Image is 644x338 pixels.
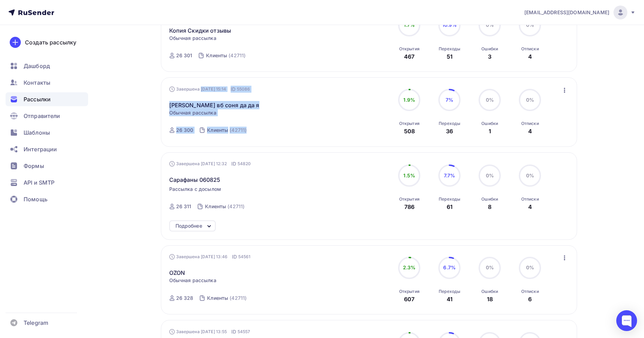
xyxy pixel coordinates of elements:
[486,97,494,103] span: 0%
[204,201,245,212] a: Клиенты (42711)
[447,52,453,61] div: 51
[169,186,221,193] span: Рассылка с досылом
[528,52,532,61] div: 4
[169,253,251,260] div: Завершена [DATE] 13:46
[439,196,460,202] div: Переходы
[176,295,194,302] div: 26 328
[207,295,228,302] div: Клиенты
[528,127,532,135] div: 4
[444,172,455,178] span: 7.7%
[447,295,453,303] div: 41
[403,264,416,270] span: 2.3%
[232,253,237,260] span: ID
[403,172,415,178] span: 1.5%
[6,109,88,123] a: Отправители
[404,295,414,303] div: 607
[521,289,539,294] div: Отписки
[399,289,420,294] div: Открытия
[486,264,494,270] span: 0%
[206,293,247,304] a: Клиенты (42711)
[169,26,231,35] a: Копия Скидки отзывы
[439,289,460,294] div: Переходы
[176,127,194,134] div: 26 300
[176,203,191,210] div: 26 311
[24,319,48,327] span: Telegram
[443,264,456,270] span: 6.7%
[526,97,534,103] span: 0%
[439,121,460,126] div: Переходы
[169,277,216,284] span: Обычная рассылка
[526,264,534,270] span: 0%
[205,50,246,61] a: Клиенты (42711)
[237,86,250,93] span: 55086
[24,145,57,153] span: Интеграции
[521,46,539,52] div: Отписки
[169,35,216,42] span: Обычная рассылка
[229,52,246,59] div: (42711)
[6,159,88,173] a: Формы
[169,160,251,167] div: Завершена [DATE] 12:32
[524,9,609,16] span: [EMAIL_ADDRESS][DOMAIN_NAME]
[230,127,247,134] div: (42711)
[446,127,453,135] div: 36
[404,203,414,211] div: 786
[481,121,498,126] div: Ошибки
[238,328,250,335] span: 54557
[403,97,415,103] span: 1.9%
[169,176,221,184] span: Сарафаны 060825
[24,195,48,203] span: Помощь
[231,86,235,93] span: ID
[169,86,250,93] div: Завершена [DATE] 15:14
[528,295,532,303] div: 6
[24,112,60,120] span: Отправители
[176,52,192,59] div: 26 301
[481,289,498,294] div: Ошибки
[439,46,460,52] div: Переходы
[447,203,453,211] div: 61
[230,295,247,302] div: (42711)
[205,203,226,210] div: Клиенты
[399,121,420,126] div: Открытия
[231,328,236,335] span: ID
[6,92,88,106] a: Рассылки
[24,78,50,87] span: Контакты
[446,97,453,103] span: 7%
[169,101,259,109] a: [PERSON_NAME] вб соня да да я
[488,203,491,211] div: 8
[486,172,494,178] span: 0%
[487,295,493,303] div: 18
[489,127,491,135] div: 1
[24,62,50,70] span: Дашборд
[169,109,216,116] span: Обычная рассылка
[24,128,50,137] span: Шаблоны
[169,269,185,277] a: OZON
[175,222,202,230] div: Подробнее
[169,328,250,335] div: Завершена [DATE] 13:55
[6,126,88,140] a: Шаблоны
[6,76,88,90] a: Контакты
[404,127,415,135] div: 508
[488,52,491,61] div: 3
[524,6,636,19] a: [EMAIL_ADDRESS][DOMAIN_NAME]
[526,172,534,178] span: 0%
[481,196,498,202] div: Ошибки
[25,38,76,47] div: Создать рассылку
[231,160,236,167] span: ID
[481,46,498,52] div: Ошибки
[528,203,532,211] div: 4
[6,59,88,73] a: Дашборд
[227,203,244,210] div: (42711)
[24,178,54,187] span: API и SMTP
[206,52,227,59] div: Клиенты
[521,196,539,202] div: Отписки
[238,160,251,167] span: 54820
[521,121,539,126] div: Отписки
[399,196,420,202] div: Открытия
[24,162,44,170] span: Формы
[24,95,51,103] span: Рассылки
[404,52,414,61] div: 467
[207,127,228,134] div: Клиенты
[399,46,420,52] div: Открытия
[206,125,247,136] a: Клиенты (42711)
[238,253,251,260] span: 54561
